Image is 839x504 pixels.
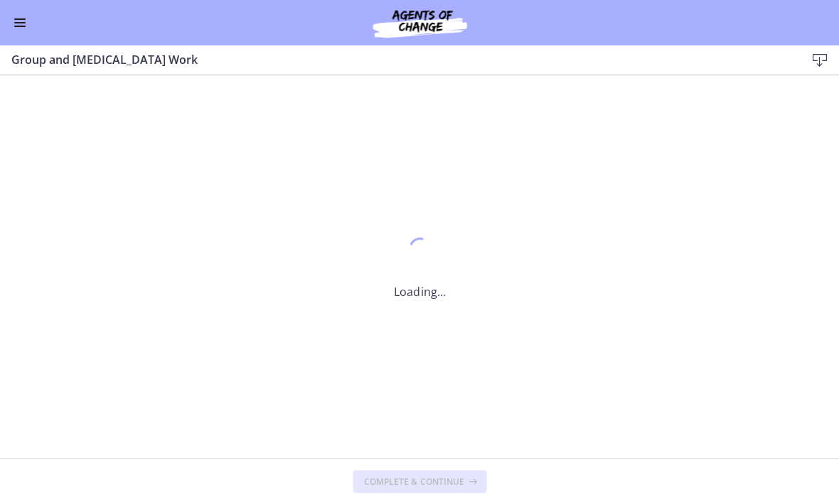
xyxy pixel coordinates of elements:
[364,476,464,487] span: Complete & continue
[394,234,445,266] div: 1
[334,6,505,40] img: Agents of Change Social Work Test Prep
[11,51,782,68] h3: Group and [MEDICAL_DATA] Work
[394,283,445,300] p: Loading...
[353,470,486,493] button: Complete & continue
[11,14,28,31] button: Enable menu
